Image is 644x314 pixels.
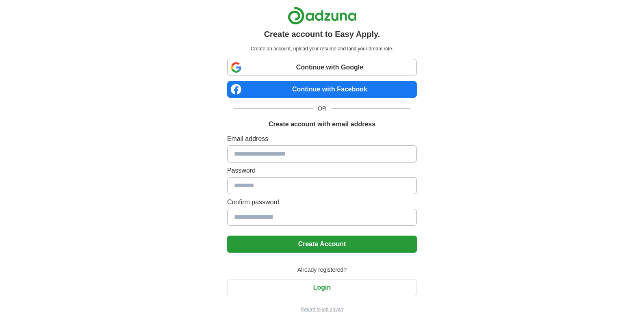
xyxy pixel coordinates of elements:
h1: Create account to Easy Apply. [264,28,380,40]
a: Login [227,284,417,291]
a: Continue with Google [227,59,417,76]
span: OR [313,104,331,113]
p: Create an account, upload your resume and land your dream role. [229,45,415,52]
label: Confirm password [227,197,417,207]
span: Already registered? [293,266,351,274]
button: Create Account [227,236,417,253]
h1: Create account with email address [269,119,375,129]
a: Continue with Facebook [227,81,417,98]
img: Adzuna logo [288,6,357,25]
a: Return to job advert [227,306,417,313]
label: Password [227,166,417,175]
button: Login [227,279,417,296]
label: Email address [227,134,417,144]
